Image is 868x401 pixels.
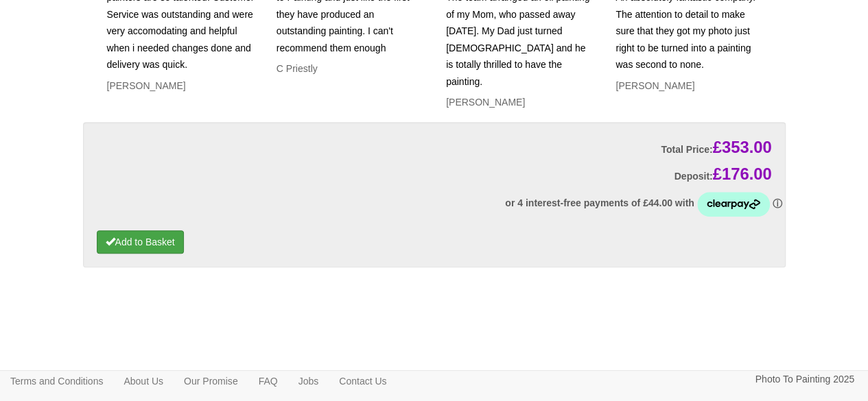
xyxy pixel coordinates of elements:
a: About Us [113,371,174,391]
span: £176.00 [712,165,771,183]
label: Total Price: [661,136,771,159]
span: or 4 interest-free payments of £44.00 with [505,197,696,208]
a: Our Promise [174,371,248,391]
p: C Priestly [277,60,425,77]
button: Add to Basket [97,230,184,254]
a: Information - Opens a dialog [773,197,782,208]
span: £353.00 [712,138,771,156]
a: Contact Us [329,371,397,391]
label: Deposit: [674,162,771,186]
a: FAQ [248,371,288,391]
p: Photo To Painting 2025 [755,371,854,388]
p: [PERSON_NAME] [446,94,595,111]
p: [PERSON_NAME] [107,77,256,95]
iframe: fb:like Facebook Social Plugin [393,336,476,355]
p: [PERSON_NAME] [615,77,764,95]
a: Jobs [288,371,329,391]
